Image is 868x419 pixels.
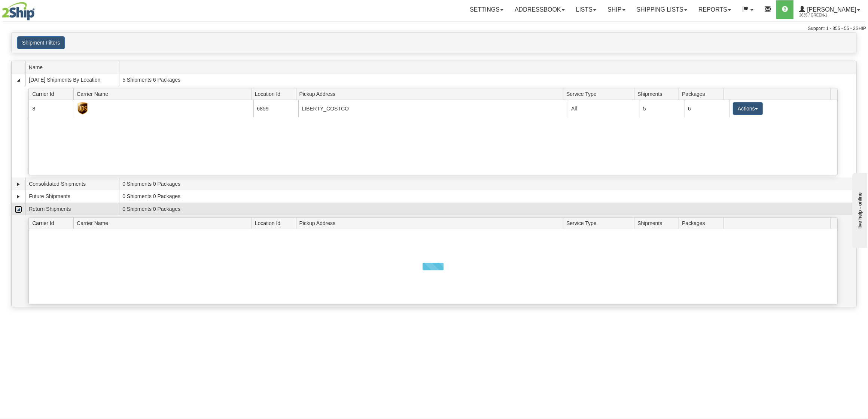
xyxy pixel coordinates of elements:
span: Service Type [566,217,634,229]
img: logo2635.jpg [2,2,35,21]
td: 5 [640,100,685,117]
a: Ship [602,0,631,19]
span: Location Id [255,217,296,229]
span: Carrier Id [32,88,73,100]
a: Lists [570,0,602,19]
button: Actions [733,102,763,115]
span: Pickup Address [299,217,563,229]
span: Shipments [637,88,679,100]
a: Collapse [15,206,22,213]
span: Service Type [566,88,634,100]
span: Carrier Id [32,217,73,229]
td: 6859 [253,100,298,117]
a: Reports [693,0,737,19]
span: [PERSON_NAME] [805,6,856,13]
div: live help - online [6,6,69,12]
td: 5 Shipments 6 Packages [119,73,856,86]
td: 6 [685,100,730,117]
button: Shipment Filters [17,36,65,49]
span: Shipments [637,217,679,229]
a: Expand [15,193,22,200]
a: Collapse [15,76,22,84]
span: Packages [682,88,723,100]
iframe: chat widget [851,171,867,248]
a: Settings [464,0,509,19]
span: Carrier Name [77,88,252,100]
img: UPS [77,102,88,115]
td: 8 [29,100,74,117]
td: Consolidated Shipments [25,177,119,190]
span: Name [29,61,119,73]
td: Future Shipments [25,190,119,203]
div: Support: 1 - 855 - 55 - 2SHIP [2,25,866,32]
td: Return Shipments [25,203,119,215]
td: 0 Shipments 0 Packages [119,203,856,215]
span: Pickup Address [299,88,563,100]
td: LIBERTY_COSTCO [298,100,568,117]
a: Addressbook [509,0,570,19]
a: Expand [15,180,22,188]
span: 2635 / Green-1 [799,12,855,19]
td: All [568,100,640,117]
a: [PERSON_NAME] 2635 / Green-1 [794,0,866,19]
span: Carrier Name [77,217,252,229]
span: Packages [682,217,723,229]
a: Shipping lists [631,0,693,19]
td: 0 Shipments 0 Packages [119,190,856,203]
td: 0 Shipments 0 Packages [119,177,856,190]
td: [DATE] Shipments By Location [25,73,119,86]
span: Location Id [255,88,296,100]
